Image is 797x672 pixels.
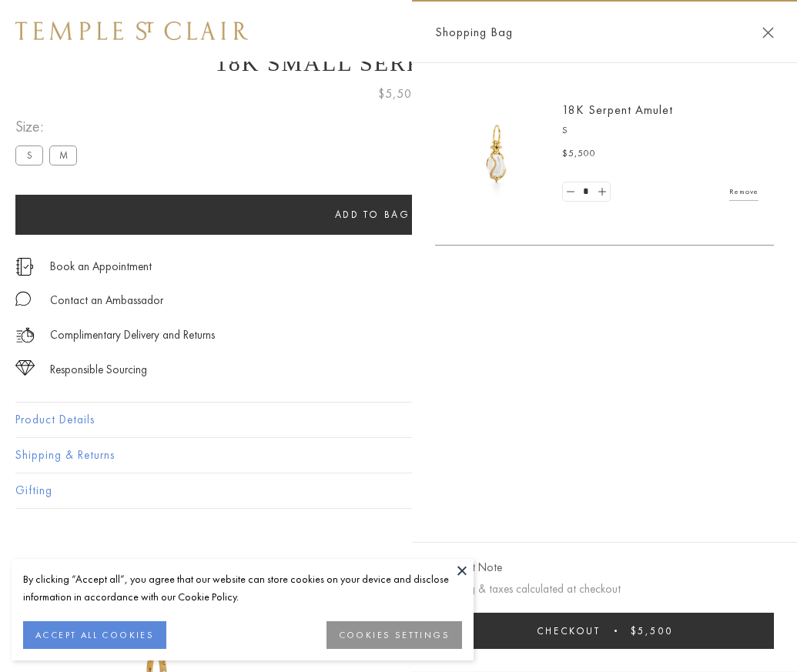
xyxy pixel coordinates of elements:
[15,326,35,345] img: icon_delivery.svg
[15,258,34,276] img: icon_appointment.svg
[15,114,83,139] span: Size:
[335,208,410,221] span: Add to bag
[562,102,673,118] a: 18K Serpent Amulet
[15,403,782,437] button: Product Details
[435,580,774,599] p: Shipping & taxes calculated at checkout
[15,50,782,76] h1: 18K Small Serpent Amulet
[15,22,248,40] img: Temple St. Clair
[15,438,782,473] button: Shipping & Returns
[435,22,513,42] span: Shopping Bag
[50,291,163,310] div: Contact an Ambassador
[729,183,758,200] a: Remove
[49,145,77,165] label: M
[327,621,462,649] button: COOKIES SETTINGS
[537,624,601,637] span: Checkout
[762,27,774,38] button: Close Shopping Bag
[378,84,420,104] span: $5,500
[15,195,729,235] button: Add to bag
[435,613,774,649] button: Checkout $5,500
[450,108,543,200] img: P51836-E11SERPPV
[594,182,609,202] a: Set quantity to 2
[563,182,578,202] a: Set quantity to 0
[15,473,782,508] button: Gifting
[631,624,673,637] span: $5,500
[50,258,152,275] a: Book an Appointment
[50,326,215,345] p: Complimentary Delivery and Returns
[562,146,596,162] span: $5,500
[50,360,147,379] div: Responsible Sourcing
[15,291,31,306] img: MessageIcon-01_2.svg
[15,360,35,376] img: icon_sourcing.svg
[23,570,462,606] div: By clicking “Accept all”, you agree that our website can store cookies on your device and disclos...
[562,123,758,139] p: S
[23,621,166,649] button: ACCEPT ALL COOKIES
[435,558,502,577] button: Add Gift Note
[15,145,43,165] label: S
